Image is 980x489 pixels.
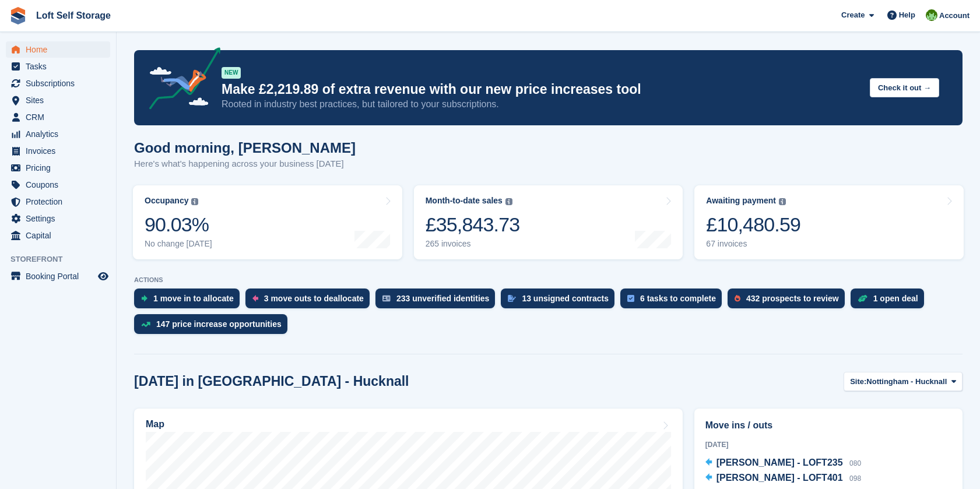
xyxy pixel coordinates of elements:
span: Coupons [26,177,96,193]
div: No change [DATE] [145,239,212,249]
img: price_increase_opportunities-93ffe204e8149a01c8c9dc8f82e8f89637d9d84a8eef4429ea346261dce0b2c0.svg [141,322,150,327]
a: Awaiting payment £10,480.59 67 invoices [694,185,964,259]
img: James Johnson [926,9,937,21]
a: 147 price increase opportunities [134,314,293,340]
img: price-adjustments-announcement-icon-8257ccfd72463d97f412b2fc003d46551f7dbcb40ab6d574587a9cd5c0d94... [139,47,221,114]
span: [PERSON_NAME] - LOFT401 [716,473,843,483]
div: 67 invoices [706,239,800,249]
a: Month-to-date sales £35,843.73 265 invoices [414,185,683,259]
span: Analytics [26,126,96,142]
p: Rooted in industry best practices, but tailored to your subscriptions. [222,98,860,111]
img: task-75834270c22a3079a89374b754ae025e5fb1db73e45f91037f5363f120a921f8.svg [627,295,634,302]
img: icon-info-grey-7440780725fd019a000dd9b08b2336e03edf1995a4989e88bcd33f0948082b44.svg [505,198,512,205]
span: Help [899,9,915,21]
span: Invoices [26,143,96,159]
img: prospect-51fa495bee0391a8d652442698ab0144808aea92771e9ea1ae160a38d050c398.svg [735,295,740,302]
span: [PERSON_NAME] - LOFT235 [716,458,843,467]
img: contract_signature_icon-13c848040528278c33f63329250d36e43548de30e8caae1d1a13099fd9432cc5.svg [508,295,516,302]
span: Home [26,41,96,58]
img: icon-info-grey-7440780725fd019a000dd9b08b2336e03edf1995a4989e88bcd33f0948082b44.svg [779,198,786,205]
a: 432 prospects to review [728,289,851,314]
div: NEW [222,67,241,79]
a: 1 open deal [851,289,930,314]
a: menu [6,210,110,227]
a: 6 tasks to complete [620,289,728,314]
a: menu [6,126,110,142]
div: 3 move outs to deallocate [264,294,364,303]
button: Check it out → [870,78,939,97]
a: menu [6,109,110,125]
span: Storefront [10,254,116,265]
h2: Move ins / outs [705,418,951,432]
div: 432 prospects to review [746,294,839,303]
span: Capital [26,227,96,244]
div: Month-to-date sales [426,196,503,206]
span: Protection [26,194,96,210]
h2: Map [146,419,164,430]
a: menu [6,75,110,92]
a: [PERSON_NAME] - LOFT235 080 [705,456,861,471]
a: menu [6,177,110,193]
span: Sites [26,92,96,108]
div: Awaiting payment [706,196,776,206]
a: Loft Self Storage [31,6,115,25]
img: stora-icon-8386f47178a22dfd0bd8f6a31ec36ba5ce8667c1dd55bd0f319d3a0aa187defe.svg [9,7,27,24]
a: 3 move outs to deallocate [245,289,375,314]
div: £35,843.73 [426,213,520,237]
div: 147 price increase opportunities [156,319,282,329]
a: menu [6,58,110,75]
img: move_ins_to_allocate_icon-fdf77a2bb77ea45bf5b3d319d69a93e2d87916cf1d5bf7949dd705db3b84f3ca.svg [141,295,147,302]
div: 1 move in to allocate [153,294,234,303]
p: Here's what's happening across your business [DATE] [134,157,356,171]
a: menu [6,194,110,210]
span: Account [939,10,970,22]
span: CRM [26,109,96,125]
span: Create [841,9,865,21]
span: Site: [850,376,866,388]
p: Make £2,219.89 of extra revenue with our new price increases tool [222,81,860,98]
div: [DATE] [705,439,951,450]
p: ACTIONS [134,276,963,284]
img: move_outs_to_deallocate_icon-f764333ba52eb49d3ac5e1228854f67142a1ed5810a6f6cc68b1a99e826820c5.svg [252,295,258,302]
img: verify_identity-adf6edd0f0f0b5bbfe63781bf79b02c33cf7c696d77639b501bdc392416b5a36.svg [382,295,391,302]
a: [PERSON_NAME] - LOFT401 098 [705,471,861,486]
a: menu [6,92,110,108]
a: Preview store [96,269,110,283]
div: 90.03% [145,213,212,237]
div: 1 open deal [873,294,918,303]
span: Nottingham - Hucknall [866,376,947,388]
span: Booking Portal [26,268,96,284]
a: 13 unsigned contracts [501,289,620,314]
a: menu [6,41,110,58]
button: Site: Nottingham - Hucknall [844,372,963,391]
img: icon-info-grey-7440780725fd019a000dd9b08b2336e03edf1995a4989e88bcd33f0948082b44.svg [191,198,198,205]
a: menu [6,143,110,159]
h2: [DATE] in [GEOGRAPHIC_DATA] - Hucknall [134,374,409,389]
a: menu [6,227,110,244]
a: 1 move in to allocate [134,289,245,314]
a: menu [6,268,110,284]
img: deal-1b604bf984904fb50ccaf53a9ad4b4a5d6e5aea283cecdc64d6e3604feb123c2.svg [858,294,867,302]
div: 265 invoices [426,239,520,249]
div: Occupancy [145,196,188,206]
span: Pricing [26,160,96,176]
div: 233 unverified identities [396,294,490,303]
div: 6 tasks to complete [640,294,716,303]
span: Settings [26,210,96,227]
span: 098 [849,474,861,483]
h1: Good morning, [PERSON_NAME] [134,140,356,156]
div: 13 unsigned contracts [522,294,609,303]
a: menu [6,160,110,176]
div: £10,480.59 [706,213,800,237]
span: 080 [849,459,861,467]
a: Occupancy 90.03% No change [DATE] [133,185,402,259]
a: 233 unverified identities [375,289,501,314]
span: Subscriptions [26,75,96,92]
span: Tasks [26,58,96,75]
